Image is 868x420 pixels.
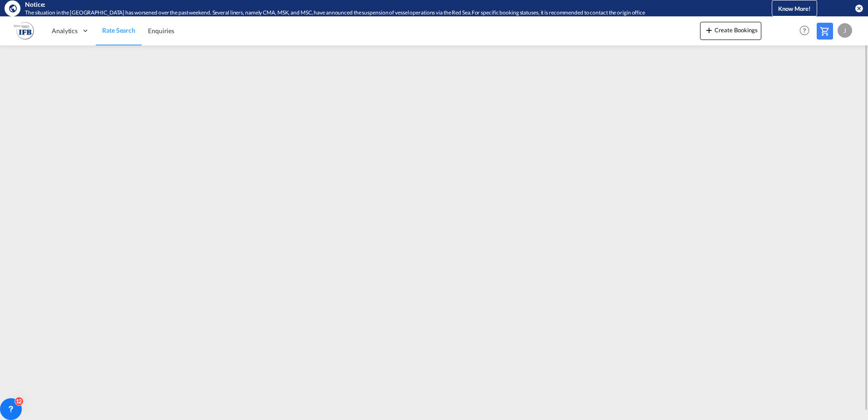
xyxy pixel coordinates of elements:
button: icon-plus 400-fgCreate Bookings [700,22,761,40]
span: Rate Search [102,26,135,34]
span: Enquiries [148,27,174,35]
a: Enquiries [142,16,181,45]
div: J [838,23,852,38]
div: Analytics [45,16,96,45]
span: Know More! [778,5,811,12]
span: Help [797,23,812,38]
div: The situation in the Red Sea has worsened over the past weekend. Several liners, namely CMA, MSK,... [25,9,735,17]
span: Analytics [52,26,78,35]
div: Help [797,23,817,39]
md-icon: icon-earth [8,4,17,13]
a: Rate Search [96,16,142,45]
md-icon: icon-plus 400-fg [704,25,715,35]
img: b628ab10256c11eeb52753acbc15d091.png [14,20,34,41]
button: icon-close-circle [854,4,863,13]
